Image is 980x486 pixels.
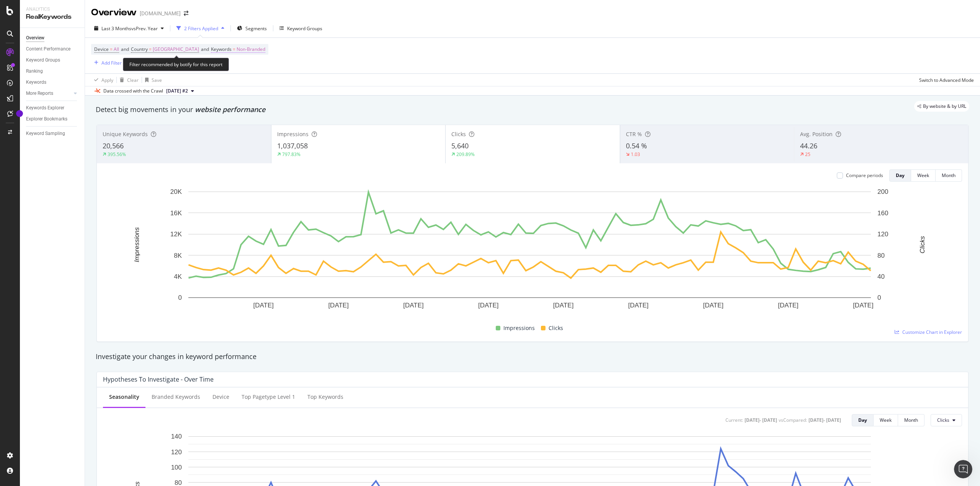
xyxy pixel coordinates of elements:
div: 797.83% [282,151,301,158]
text: [DATE] [628,302,649,309]
span: By website & by URL [923,104,966,109]
div: Keyword Groups [287,25,322,32]
span: Segments [245,25,267,32]
span: Customize Chart in Explorer [902,329,962,335]
div: RealKeywords [26,13,78,21]
span: vs Prev. Year [131,25,158,32]
button: Day [852,414,874,426]
div: legacy label [914,101,969,112]
text: [DATE] [403,302,424,309]
text: Impressions [133,227,140,262]
text: [DATE] [478,302,499,309]
div: Current: [725,417,743,423]
div: Top Keywords [307,393,343,401]
svg: A chart. [103,188,956,320]
div: Ranking [26,67,43,75]
div: vs Compared : [779,417,807,423]
div: 395.56% [108,151,126,158]
div: Apply [101,77,113,83]
span: Unique Keywords [103,130,148,138]
div: Switch to Advanced Mode [919,77,974,83]
div: 209.89% [456,151,475,158]
span: Clicks [937,417,949,423]
button: Day [889,169,911,182]
span: 2025 Sep. 24th #2 [166,88,188,94]
text: Clicks [919,236,926,254]
button: Last 3 MonthsvsPrev. Year [91,22,167,34]
div: Top pagetype Level 1 [242,393,295,401]
div: Week [917,172,929,179]
div: Branded Keywords [152,393,200,401]
text: 0 [877,294,881,301]
button: 2 Filters Applied [173,22,227,34]
div: Clear [127,77,139,83]
div: [DATE] - [DATE] [808,417,841,423]
span: Clicks [451,130,466,138]
div: 25 [805,151,810,158]
text: [DATE] [853,302,874,309]
div: Content Performance [26,45,70,53]
button: Switch to Advanced Mode [916,74,974,86]
a: More Reports [26,89,72,98]
div: Save [152,77,162,83]
button: Save [142,74,162,86]
text: 120 [877,231,888,238]
span: Non-Branded [237,44,265,55]
span: 5,640 [451,141,469,150]
div: More Reports [26,89,53,98]
button: Clicks [931,414,962,426]
span: Clicks [549,323,563,333]
span: 44.26 [800,141,817,150]
span: Avg. Position [800,130,833,138]
text: 12K [170,231,182,238]
span: [GEOGRAPHIC_DATA] [153,44,199,55]
span: and [121,46,129,52]
text: [DATE] [328,302,349,309]
button: Week [874,414,898,426]
span: CTR % [626,130,642,138]
span: Keywords [211,46,232,52]
div: Compare periods [846,172,883,179]
a: Content Performance [26,45,79,53]
a: Keywords Explorer [26,104,79,112]
text: 16K [170,210,182,217]
text: 200 [877,188,888,195]
span: Impressions [277,130,309,138]
div: Hypotheses to Investigate - Over Time [103,375,214,383]
text: 120 [171,448,182,455]
text: 20K [170,188,182,195]
a: Ranking [26,67,79,75]
div: Keywords Explorer [26,104,64,112]
div: Filter recommended by botify for this report [123,58,229,71]
span: All [114,44,119,55]
a: Keywords [26,78,79,86]
div: arrow-right-arrow-left [184,11,188,16]
div: Data crossed with the Crawl [103,88,163,94]
div: Seasonality [109,393,139,401]
a: Explorer Bookmarks [26,115,79,123]
text: 140 [171,433,182,440]
button: [DATE] #2 [163,86,197,96]
button: Segments [234,22,270,34]
div: Keyword Sampling [26,130,65,138]
span: Device [94,46,109,52]
div: Add Filter [101,60,122,66]
div: Day [896,172,905,179]
span: Impressions [503,323,535,333]
span: = [110,46,113,52]
div: Day [858,417,867,423]
div: Keywords [26,78,46,86]
a: Keyword Groups [26,56,79,64]
button: Week [911,169,936,182]
text: 40 [877,273,885,280]
text: 160 [877,210,888,217]
button: Clear [117,74,139,86]
span: = [149,46,152,52]
div: 1.03 [631,151,640,158]
button: Month [936,169,962,182]
text: [DATE] [778,302,799,309]
span: and [201,46,209,52]
button: Keyword Groups [276,22,325,34]
a: Customize Chart in Explorer [895,329,962,335]
a: Keyword Sampling [26,130,79,138]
